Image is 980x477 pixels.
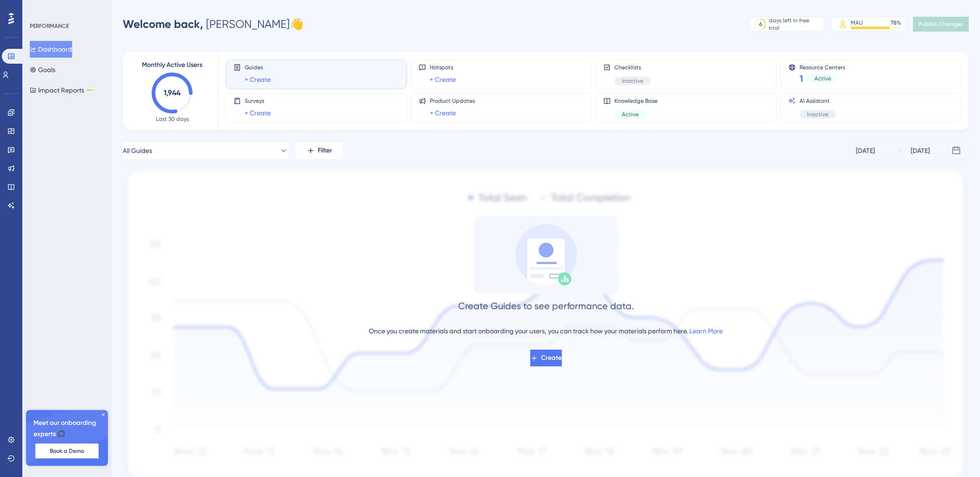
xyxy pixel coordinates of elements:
a: + Create [430,107,456,119]
button: Publish Changes [913,17,969,32]
span: All Guides [123,145,152,156]
button: Goals [30,61,55,78]
button: Dashboard [30,41,72,58]
a: + Create [245,107,271,119]
text: 1,944 [164,88,181,97]
span: Guides [245,64,271,71]
span: Hotspots [430,64,456,71]
span: Filter [318,145,332,156]
div: Create Guides to see performance data. [458,299,634,312]
div: BETA [86,88,94,93]
div: MAU [851,19,863,26]
div: 6 [759,20,762,28]
span: Welcome back, [123,17,203,31]
span: Resource Centers [800,64,845,70]
div: days left in free trial [769,17,820,32]
font: Impact Reports [38,85,84,96]
div: PERFORMANCE [30,22,69,30]
span: Publish Changes [919,20,963,28]
button: Book a Demo [35,444,99,458]
span: Active [622,111,639,118]
button: Create [530,350,562,366]
span: Surveys [245,97,271,105]
span: 1 [800,72,803,85]
div: % [891,19,901,26]
span: Monthly Active Users [142,60,202,71]
a: + Create [245,74,271,85]
span: Meet our onboarding experts 🎧 [33,417,100,440]
div: [DATE] [911,145,930,156]
button: All Guides [123,141,288,160]
font: 78 [891,20,897,26]
span: Checklists [614,64,651,71]
span: Inactive [807,111,828,118]
span: Last 30 days [156,115,189,123]
span: Product Updates [430,97,475,105]
span: Knowledge Base [614,97,658,105]
button: Filter [296,141,342,160]
div: [PERSON_NAME] 👋 [123,17,304,32]
span: AI Assistant [800,97,836,105]
span: Inactive [622,77,643,85]
span: Book a Demo [50,447,84,455]
a: Learn More [689,327,723,335]
button: Impact ReportsBETA [30,82,94,99]
font: Dashboard [38,44,72,55]
span: Active [814,75,831,82]
font: Goals [38,64,55,75]
div: Once you create materials and start onboarding your users, you can track how your materials perfo... [369,325,723,337]
span: Create [541,352,562,364]
div: [DATE] [856,145,875,156]
a: + Create [430,74,456,85]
